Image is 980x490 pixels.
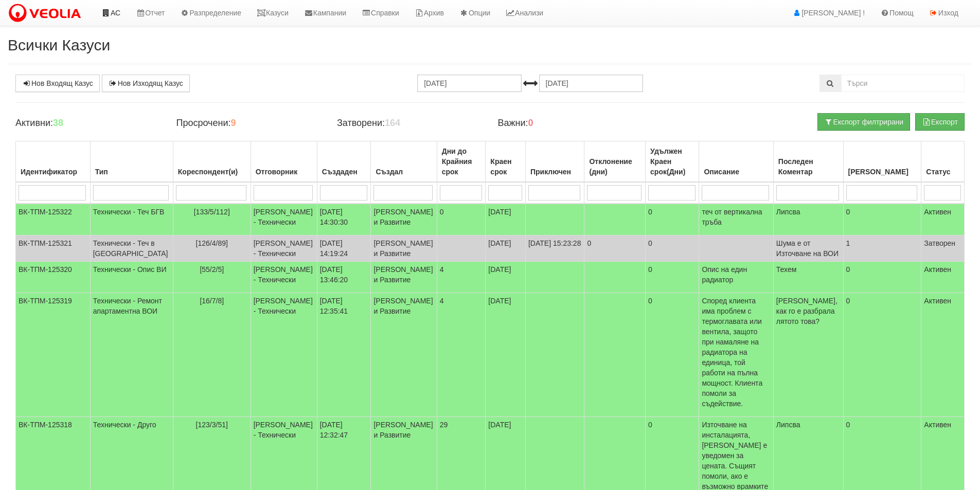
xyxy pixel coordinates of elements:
div: Приключен [528,165,582,179]
th: Създал: No sort applied, activate to apply an ascending sort [371,141,437,183]
span: [133/5/112] [194,208,230,216]
td: 0 [584,235,646,262]
td: [DATE] [486,262,526,293]
th: Създаден: No sort applied, activate to apply an ascending sort [317,141,371,183]
td: 0 [646,293,699,417]
h4: Активни: [15,118,161,129]
td: Затворен [921,235,965,262]
div: Удължен Краен срок(Дни) [648,144,696,179]
input: Търсене по Идентификатор, Бл/Вх/Ап, Тип, Описание, Моб. Номер, Имейл, Файл, Коментар, [841,75,965,92]
th: Приключен: No sort applied, activate to apply an ascending sort [525,141,584,183]
span: [126/4/89] [196,239,228,247]
b: 38 [53,118,63,128]
span: [PERSON_NAME], как го е разбрала лятото това? [776,297,838,325]
span: 4 [440,265,444,274]
td: Активен [921,293,965,417]
td: [PERSON_NAME] - Технически [251,204,317,235]
img: VeoliaLogo.png [8,3,86,24]
h2: Всички Казуси [8,37,972,53]
th: Дни до Крайния срок: No sort applied, activate to apply an ascending sort [437,141,486,183]
span: [55/2/5] [200,265,224,274]
a: Нов Изходящ Казус [102,75,190,92]
td: 0 [843,262,921,293]
td: Технически - Опис ВИ [90,262,173,293]
button: Експорт филтрирани [817,113,910,131]
td: ВК-ТПМ-125319 [16,293,91,417]
p: Опис на един радиатор [702,264,770,285]
td: [DATE] [486,235,526,262]
th: Отклонение (дни): No sort applied, activate to apply an ascending sort [584,141,646,183]
span: 4 [440,297,444,305]
td: ВК-ТПМ-125321 [16,235,91,262]
th: Удължен Краен срок(Дни): No sort applied, activate to apply an ascending sort [646,141,699,183]
div: Статус [924,165,961,179]
td: [DATE] 13:46:20 [317,262,371,293]
div: Създаден [320,165,368,179]
div: Последен Коментар [776,154,841,179]
th: Статус: No sort applied, activate to apply an ascending sort [921,141,965,183]
td: ВК-ТПМ-125322 [16,204,91,235]
td: [DATE] 15:23:28 [525,235,584,262]
b: 164 [385,118,400,128]
a: Нов Входящ Казус [15,75,100,92]
div: Краен срок [488,154,523,179]
div: Описание [702,165,770,179]
td: [PERSON_NAME] - Технически [251,262,317,293]
div: Отговорник [254,165,314,179]
td: 0 [843,293,921,417]
td: [PERSON_NAME] - Технически [251,235,317,262]
td: Активен [921,204,965,235]
th: Отговорник: No sort applied, activate to apply an ascending sort [251,141,317,183]
td: Технически - Теч в [GEOGRAPHIC_DATA] [90,235,173,262]
h4: Важни: [497,118,643,129]
td: [PERSON_NAME] и Развитие [371,293,437,417]
td: [DATE] [486,204,526,235]
td: [PERSON_NAME] и Развитие [371,204,437,235]
div: Кореспондент(и) [176,165,248,179]
td: [PERSON_NAME] и Развитие [371,262,437,293]
td: 0 [646,204,699,235]
th: Брой Файлове: No sort applied, activate to apply an ascending sort [843,141,921,183]
span: Шума е от Източване на ВОИ [776,239,839,258]
div: Тип [93,165,170,179]
div: [PERSON_NAME] [846,165,919,179]
h4: Затворени: [337,118,482,129]
div: Идентификатор [19,165,87,179]
span: Липсва [776,421,800,429]
td: [DATE] 14:19:24 [317,235,371,262]
b: 9 [230,118,236,128]
td: [DATE] [486,293,526,417]
p: теч от вертикална тръба [702,207,770,227]
span: 29 [440,421,448,429]
th: Описание: No sort applied, activate to apply an ascending sort [699,141,773,183]
th: Кореспондент(и): No sort applied, activate to apply an ascending sort [173,141,251,183]
span: Липсва [776,208,800,216]
td: Технически - Теч БГВ [90,204,173,235]
td: [PERSON_NAME] - Технически [251,293,317,417]
span: 0 [440,208,444,216]
th: Идентификатор: No sort applied, activate to apply an ascending sort [16,141,91,183]
th: Тип: No sort applied, activate to apply an ascending sort [90,141,173,183]
button: Експорт [915,113,965,131]
td: Технически - Ремонт апартаментна ВОИ [90,293,173,417]
th: Последен Коментар: No sort applied, activate to apply an ascending sort [773,141,843,183]
div: Създал [373,165,434,179]
td: [DATE] 14:30:30 [317,204,371,235]
td: [PERSON_NAME] и Развитие [371,235,437,262]
div: Дни до Крайния срок [440,144,483,179]
p: Според клиента има проблем с термоглавата или вентила, защото при намаляне на радиатора на единиц... [702,296,770,409]
td: 0 [843,204,921,235]
div: Отклонение (дни) [587,154,643,179]
span: [16/7/8] [200,297,224,305]
td: 0 [646,235,699,262]
b: 0 [528,118,533,128]
span: Техем [776,265,797,274]
td: ВК-ТПМ-125320 [16,262,91,293]
td: 1 [843,235,921,262]
td: 0 [646,262,699,293]
h4: Просрочени: [176,118,321,129]
span: [123/3/51] [196,421,228,429]
th: Краен срок: No sort applied, activate to apply an ascending sort [486,141,526,183]
td: [DATE] 12:35:41 [317,293,371,417]
td: Активен [921,262,965,293]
